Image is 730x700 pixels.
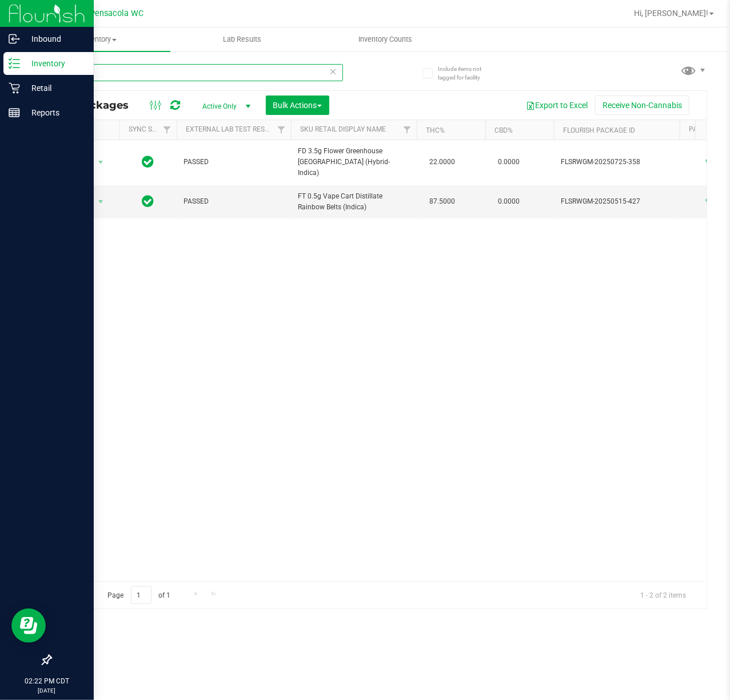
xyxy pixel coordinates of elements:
[398,120,417,140] a: Filter
[518,96,595,115] button: Export to Excel
[27,27,170,51] a: Inventory
[424,193,461,210] span: 87.5000
[20,57,89,70] p: Inventory
[266,96,329,115] button: Bulk Actions
[634,9,708,18] span: Hi, [PERSON_NAME]!
[438,65,495,82] span: Include items not tagged for facility
[631,586,695,603] span: 1 - 2 of 2 items
[170,27,313,51] a: Lab Results
[561,196,673,207] span: FLSRWGM-20250515-427
[343,34,428,45] span: Inventory Counts
[329,64,337,79] span: Clear
[142,193,154,209] span: In Sync
[20,32,89,46] p: Inbound
[273,101,322,110] span: Bulk Actions
[184,196,284,207] span: PASSED
[184,157,284,168] span: PASSED
[5,676,89,686] p: 02:22 PM CDT
[298,146,410,179] span: FD 3.5g Flower Greenhouse [GEOGRAPHIC_DATA] (Hybrid-Indica)
[94,194,108,210] span: select
[424,154,461,170] span: 22.0000
[59,99,140,112] span: All Packages
[131,586,151,604] input: 1
[9,107,20,118] inline-svg: Reports
[129,125,173,133] a: Sync Status
[300,125,386,133] a: Sku Retail Display Name
[595,96,689,115] button: Receive Non-Cannabis
[426,126,445,134] a: THC%
[9,58,20,69] inline-svg: Inventory
[98,586,180,604] span: Page of 1
[5,686,89,695] p: [DATE]
[20,81,89,95] p: Retail
[492,154,525,170] span: 0.0000
[142,154,154,170] span: In Sync
[492,193,525,210] span: 0.0000
[298,191,410,213] span: FT 0.5g Vape Cart Distillate Rainbow Belts (Indica)
[314,27,457,51] a: Inventory Counts
[158,120,177,140] a: Filter
[94,154,108,170] span: select
[20,106,89,120] p: Reports
[272,120,291,140] a: Filter
[27,34,170,45] span: Inventory
[494,126,513,134] a: CBD%
[11,608,46,643] iframe: Resource center
[90,9,143,18] span: Pensacola WC
[50,64,343,81] input: Search Package ID, Item Name, SKU, Lot or Part Number...
[561,157,673,168] span: FLSRWGM-20250725-358
[563,126,635,134] a: Flourish Package ID
[186,125,276,133] a: External Lab Test Result
[9,82,20,94] inline-svg: Retail
[9,33,20,45] inline-svg: Inbound
[208,34,277,45] span: Lab Results
[689,125,728,133] a: Package ID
